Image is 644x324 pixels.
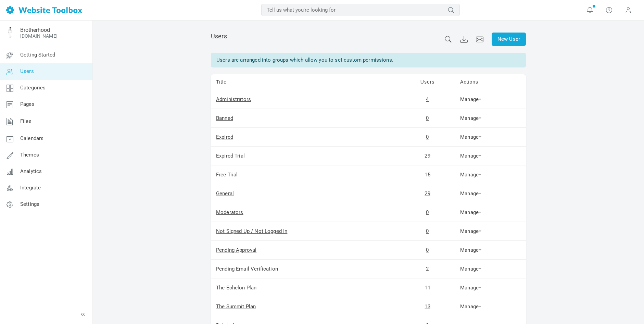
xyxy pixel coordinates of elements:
a: Manage [460,153,481,159]
span: Categories [20,85,46,91]
span: Integrate [20,185,41,191]
a: [DOMAIN_NAME] [20,33,58,39]
a: Not Signed Up / Not Logged In [216,228,287,234]
a: Manage [460,134,481,140]
a: Expired Trial [216,153,245,159]
a: Moderators [216,209,243,215]
a: 4 [426,96,429,102]
span: Calendars [20,135,43,141]
span: Getting Started [20,52,55,58]
a: Banned [216,115,233,121]
a: 0 [426,228,429,234]
a: Expired [216,134,233,140]
span: Analytics [20,168,42,174]
input: Tell us what you're looking for [261,4,460,16]
a: The Summit Plan [216,303,256,310]
a: 2 [426,266,429,272]
a: Manage [460,285,481,291]
div: Users are arranged into groups which allow you to set custom permissions. [211,53,526,67]
a: General [216,190,234,197]
a: Manage [460,96,481,102]
a: Manage [460,303,481,310]
a: 0 [426,134,429,140]
a: Manage [460,266,481,272]
a: Manage [460,115,481,121]
a: 13 [425,303,430,310]
td: Actions [455,74,526,90]
span: Users [211,33,227,40]
td: Title [211,74,400,90]
td: Users [400,74,455,90]
span: Settings [20,201,39,207]
span: Files [20,118,31,124]
a: Pending Approval [216,247,256,253]
a: 29 [425,190,430,197]
a: Manage [460,172,481,178]
a: Pending Email Verification [216,266,278,272]
a: Manage [460,228,481,234]
span: Users [20,68,34,74]
a: 15 [425,172,430,178]
a: New User [492,33,526,46]
a: Manage [460,190,481,197]
a: The Echelon Plan [216,285,256,291]
a: 11 [425,285,430,291]
a: 0 [426,115,429,121]
a: 29 [425,153,430,159]
a: Manage [460,209,481,215]
a: Free Trial [216,172,238,178]
a: Manage [460,247,481,253]
a: 0 [426,209,429,215]
img: Facebook%20Profile%20Pic%20Guy%20Blue%20Best.png [4,27,15,38]
span: Themes [20,152,39,158]
a: Brotherhood [20,27,50,33]
span: Pages [20,101,35,107]
a: Administrators [216,96,251,102]
a: 0 [426,247,429,253]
